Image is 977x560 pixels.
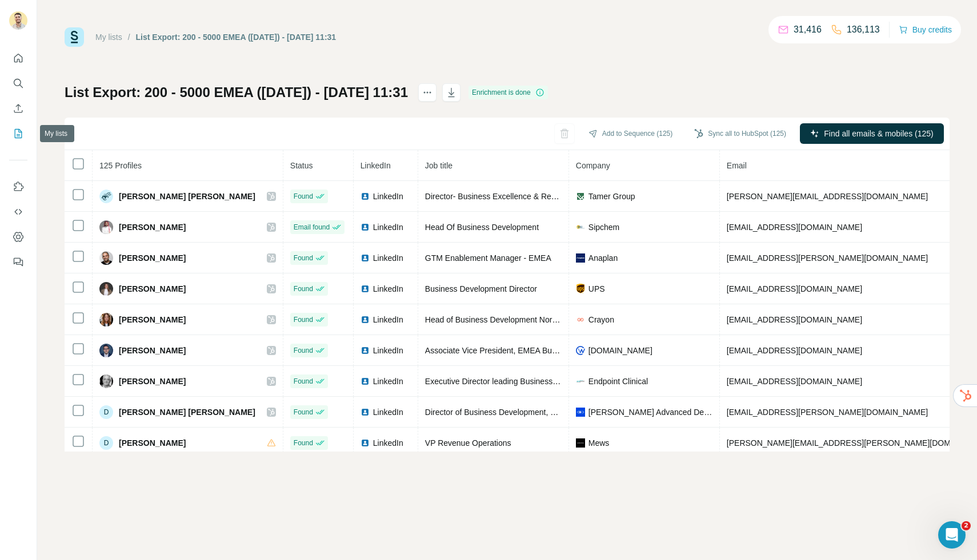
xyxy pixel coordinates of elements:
img: company-logo [576,283,585,294]
img: company-logo [576,223,585,232]
span: Anaplan [588,252,618,264]
span: [PERSON_NAME] [119,283,186,295]
button: Enrich CSV [9,98,27,119]
span: Tamer Group [588,191,635,202]
span: Found [294,376,313,386]
img: LinkedIn logo [361,408,370,417]
span: [PERSON_NAME] Advanced Defense Systems [588,406,712,418]
span: [PERSON_NAME][EMAIL_ADDRESS][DOMAIN_NAME] [727,192,928,201]
span: LinkedIn [373,437,403,449]
span: [PERSON_NAME] [PERSON_NAME] [119,191,255,202]
span: Executive Director leading Business Development for EMEA I APAC [425,377,666,386]
h1: List Export: 200 - 5000 EMEA ([DATE]) - [DATE] 11:31 [65,83,408,102]
img: LinkedIn logo [361,192,370,201]
img: company-logo [576,192,585,201]
img: LinkedIn logo [361,377,370,386]
div: List Export: 200 - 5000 EMEA ([DATE]) - [DATE] 11:31 [136,31,337,43]
span: LinkedIn [373,406,403,418]
span: [EMAIL_ADDRESS][DOMAIN_NAME] [727,346,862,355]
button: Use Surfe API [9,202,27,222]
span: Found [294,191,313,202]
button: Use Surfe on LinkedIn [9,176,27,197]
img: Surfe Logo [65,27,84,47]
img: company-logo [576,438,585,448]
span: LinkedIn [373,283,403,295]
span: Endpoint Clinical [588,376,648,387]
img: LinkedIn logo [361,315,370,324]
span: GTM Enablement Manager - EMEA [425,253,551,263]
p: 31,416 [794,23,822,37]
img: LinkedIn logo [361,223,370,232]
img: company-logo [576,253,585,263]
button: Quick start [9,48,27,69]
span: LinkedIn [373,314,403,325]
span: Find all emails & mobiles (125) [824,128,933,139]
img: Avatar [99,282,113,296]
span: Company [576,161,610,170]
img: Avatar [99,220,113,234]
img: Avatar [99,190,113,203]
img: Avatar [99,374,113,388]
span: Found [294,345,313,356]
span: Head of Business Development Nordics & Benelux [425,315,605,324]
span: 125 Profiles [99,161,142,170]
img: LinkedIn logo [361,346,370,355]
span: UPS [588,283,605,295]
span: [EMAIL_ADDRESS][PERSON_NAME][DOMAIN_NAME] [727,408,928,417]
img: Avatar [99,344,113,357]
button: Search [9,73,27,94]
span: Found [294,315,313,325]
span: Found [294,284,313,294]
span: VP Revenue Operations [425,438,511,448]
span: [PERSON_NAME] [119,221,186,233]
span: LinkedIn [373,221,403,233]
span: LinkedIn [373,376,403,387]
img: company-logo [576,315,585,324]
span: Director of Business Development, Sales & Marketing [425,408,615,417]
span: LinkedIn [373,252,403,264]
button: Add to Sequence (125) [580,125,680,142]
span: Business Development Director [425,284,537,293]
span: [EMAIL_ADDRESS][DOMAIN_NAME] [727,315,862,324]
img: LinkedIn logo [361,438,370,448]
a: My lists [95,33,122,42]
span: Associate Vice President, EMEA Business Development (Enfusion by CWAN) [425,346,700,355]
span: [EMAIL_ADDRESS][DOMAIN_NAME] [727,377,862,386]
span: LinkedIn [373,191,403,202]
img: company-logo [576,408,585,417]
span: [PERSON_NAME] [119,252,186,264]
span: [EMAIL_ADDRESS][DOMAIN_NAME] [727,223,862,232]
span: [PERSON_NAME] [119,314,186,325]
div: Enrichment is done [469,86,548,99]
li: / [128,31,130,43]
button: Feedback [9,252,27,272]
button: Buy credits [899,22,952,38]
span: Crayon [588,314,614,325]
div: D [99,436,113,450]
iframe: Intercom live chat [938,521,966,549]
img: company-logo [576,377,585,386]
span: Email [727,161,747,170]
button: Find all emails & mobiles (125) [800,123,944,144]
img: Avatar [99,251,113,265]
span: LinkedIn [373,345,403,356]
button: Dashboard [9,227,27,247]
img: Avatar [99,313,113,327]
img: Avatar [9,11,27,30]
img: LinkedIn logo [361,284,370,293]
span: Status [290,161,313,170]
span: [PERSON_NAME] [119,376,186,387]
span: LinkedIn [361,161,391,170]
span: Director- Business Excellence & Revenue Growth [425,192,601,201]
span: Found [294,253,313,263]
span: 2 [962,521,971,530]
p: 136,113 [847,23,880,37]
span: Found [294,438,313,448]
span: [PERSON_NAME] [119,345,186,356]
span: Head Of Business Development [425,223,539,232]
span: [PERSON_NAME] [PERSON_NAME] [119,406,255,418]
button: actions [418,83,437,102]
div: D [99,405,113,419]
img: company-logo [576,346,585,355]
span: Mews [588,437,610,449]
